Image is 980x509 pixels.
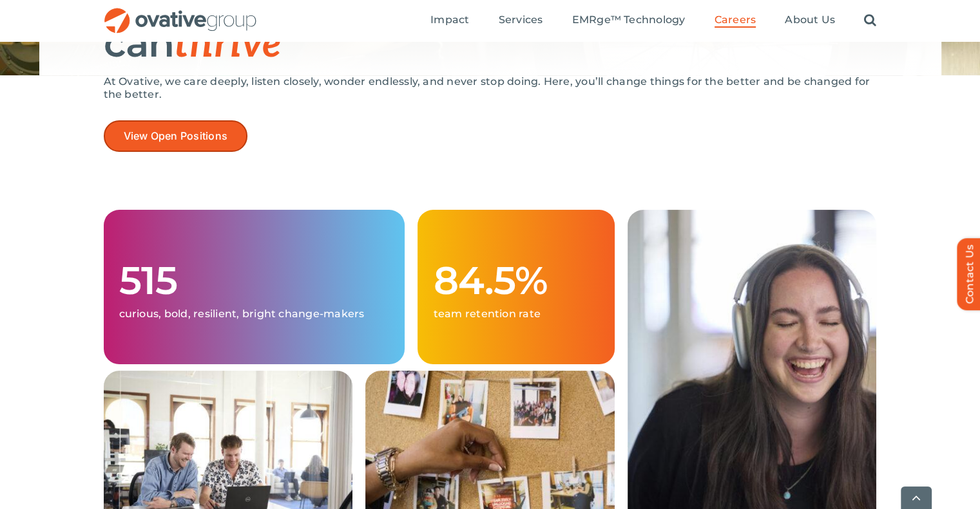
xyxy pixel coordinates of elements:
p: curious, bold, resilient, bright change-makers [119,308,390,320]
h1: 515 [119,260,390,301]
a: Careers [715,14,756,28]
a: OG_Full_horizontal_RGB [103,6,258,19]
a: About Us [785,14,835,28]
a: Services [499,14,543,28]
span: thrive [174,22,282,68]
span: View Open Positions [124,130,228,142]
p: team retention rate [433,308,599,320]
p: At Ovative, we care deeply, listen closely, wonder endlessly, and never stop doing. Here, you’ll ... [104,75,877,101]
span: About Us [785,14,835,26]
h1: 84.5% [433,260,599,301]
a: Search [864,14,876,28]
a: Impact [430,14,469,28]
span: Impact [430,14,469,26]
span: Services [499,14,543,26]
a: EMRge™ Technology [572,14,685,28]
span: EMRge™ Technology [572,14,685,26]
span: Careers [715,14,756,26]
a: View Open Positions [104,120,248,152]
